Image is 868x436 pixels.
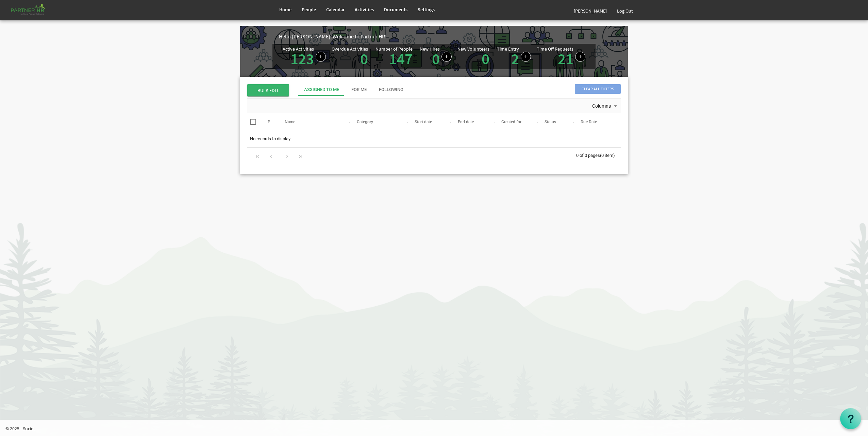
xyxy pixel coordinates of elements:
a: 0 [482,49,489,68]
a: Add new person to Partner HR [441,52,452,62]
div: Number of People [375,47,413,51]
a: [PERSON_NAME] [569,1,612,20]
div: Activities assigned to you for which the Due Date is passed [332,47,370,67]
div: Number of active Activities in Partner HR [283,47,326,67]
span: Documents [384,6,407,13]
div: Number of active time off requests [537,47,585,67]
div: New Hires [420,47,440,51]
span: Clear all filters [575,84,621,94]
a: 2 [511,49,519,68]
p: © 2025 - Societ [5,425,868,432]
div: Go to next page [283,151,292,161]
span: (0 item) [600,153,615,158]
div: Assigned To Me [304,87,339,93]
div: Time Entry [497,47,519,51]
div: Time Off Requests [537,47,573,51]
span: Home [279,6,291,13]
a: Create a new time off request [575,52,585,62]
div: Go to previous page [266,151,276,161]
div: People hired in the last 7 days [420,47,452,67]
span: Settings [418,6,435,13]
div: Volunteer hired in the last 7 days [457,47,491,67]
div: New Volunteers [457,47,489,51]
span: Name [285,120,295,124]
div: Overdue Activities [332,47,368,51]
span: End date [458,120,474,124]
span: Start date [415,120,432,124]
span: Activities [355,6,374,13]
span: Status [545,120,556,124]
a: 21 [558,49,573,68]
div: Go to first page [253,151,262,161]
span: Columns [591,102,612,110]
span: Created for [501,120,521,124]
td: No records to display [247,132,621,145]
a: 123 [290,49,314,68]
div: tab-header [298,84,672,96]
div: Active Activities [283,47,314,51]
div: Hello [PERSON_NAME], Welcome to Partner HR! [279,33,628,40]
span: Category [357,120,373,124]
div: Total number of active people in Partner HR [375,47,414,67]
a: 0 [432,49,440,68]
a: Log hours [521,52,531,62]
span: 0 of 0 pages [576,153,600,158]
span: Due Date [581,120,597,124]
button: Columns [591,102,620,111]
div: Go to last page [296,151,305,161]
div: Columns [591,98,620,113]
a: Create a new Activity [316,52,326,62]
a: Log Out [612,1,638,20]
div: Number of Time Entries [497,47,531,67]
span: P [268,120,270,124]
span: People [302,6,316,13]
div: 0 of 0 pages (0 item) [576,148,621,162]
div: For Me [351,87,367,93]
a: 0 [360,49,368,68]
div: Following [379,87,403,93]
span: BULK EDIT [247,84,289,96]
a: 147 [389,49,413,68]
span: Calendar [326,6,345,13]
